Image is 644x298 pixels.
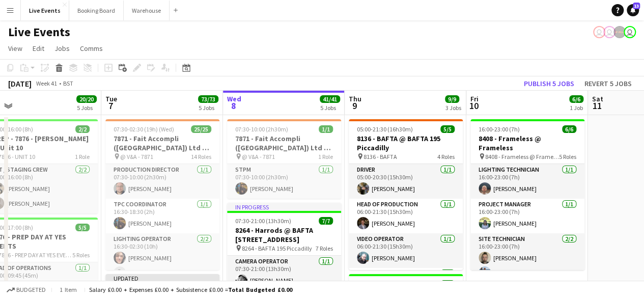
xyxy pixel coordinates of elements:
[627,4,639,16] a: 13
[613,26,626,38] app-user-avatar: Production Managers
[8,24,70,40] h1: Live Events
[603,26,615,38] app-user-avatar: Eden Hopkins
[80,44,103,53] span: Comms
[228,286,292,293] span: Total Budgeted £0.00
[593,26,605,38] app-user-avatar: Technical Department
[76,42,107,55] a: Comms
[633,3,640,9] span: 13
[69,1,124,20] button: Booking Board
[34,79,59,87] span: Week 41
[5,284,47,295] button: Budgeted
[4,42,26,55] a: View
[29,42,48,55] a: Edit
[580,77,636,90] button: Revert 5 jobs
[89,286,292,293] div: Salary £0.00 + Expenses £0.00 + Subsistence £0.00 =
[63,79,73,87] div: BST
[124,1,170,20] button: Warehouse
[33,44,44,53] span: Edit
[8,44,22,53] span: View
[56,286,80,293] span: 1 item
[8,78,32,89] div: [DATE]
[624,26,636,38] app-user-avatar: Technical Department
[50,42,74,55] a: Jobs
[54,44,70,53] span: Jobs
[520,77,578,90] button: Publish 5 jobs
[21,1,69,20] button: Live Events
[16,286,46,293] span: Budgeted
